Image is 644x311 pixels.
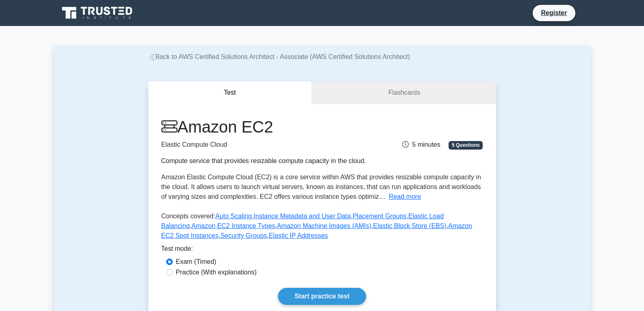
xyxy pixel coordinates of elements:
h1: Amazon EC2 [161,117,373,137]
button: Test [148,81,312,104]
a: Back to AWS Certified Solutions Architect - Associate (AWS Certified Solutions Architect) [148,53,410,60]
a: Instance Metadata and User Data [254,213,351,220]
label: Exam (Timed) [176,257,217,267]
a: Placement Groups [353,213,407,220]
a: Elastic Block Store (EBS) [373,222,447,229]
label: Practice (With explanations) [176,268,257,277]
button: Read more [389,192,421,202]
span: 5 minutes [402,141,440,148]
a: Register [536,8,572,18]
p: Concepts covered: , , , , , , , , , [161,211,483,244]
a: Start practice test [278,288,366,305]
a: Amazon EC2 Instance Types [191,222,275,229]
a: Elastic IP Addresses [269,232,328,239]
span: Amazon Elastic Compute Cloud (EC2) is a core service within AWS that provides resizable compute c... [161,174,481,200]
a: Auto Scaling [215,213,252,220]
span: 5 Questions [449,141,483,149]
div: Test mode: [161,244,483,257]
a: Amazon Machine Images (AMIs) [277,222,371,229]
p: Elastic Compute Cloud [161,140,373,150]
a: Security Groups [220,232,267,239]
a: Flashcards [312,81,496,104]
div: Compute service that provides resizable compute capacity in the cloud. [161,156,373,166]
